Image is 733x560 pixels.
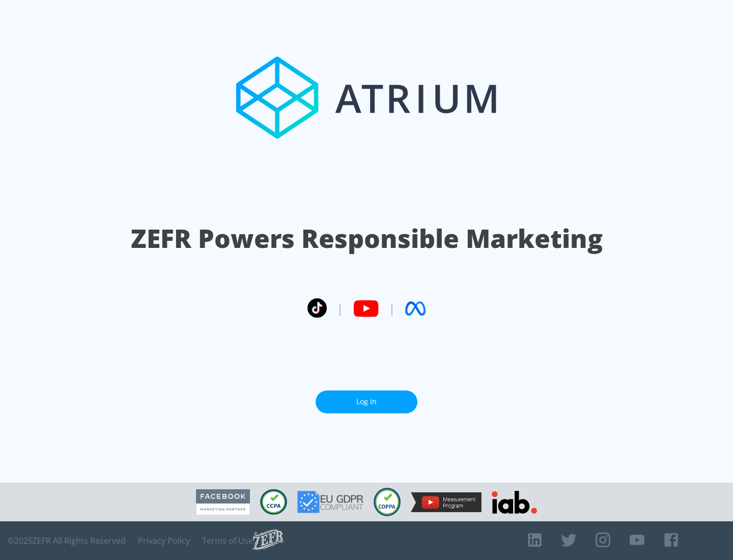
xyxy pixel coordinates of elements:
img: CCPA Compliant [260,489,287,515]
img: GDPR Compliant [297,491,363,513]
img: YouTube Measurement Program [411,492,482,512]
a: Log In [316,390,417,413]
img: Facebook Marketing Partner [196,489,250,515]
h1: ZEFR Powers Responsible Marketing [131,221,603,256]
span: | [337,301,343,316]
span: © 2025 ZEFR All Rights Reserved [8,536,126,546]
img: COPPA Compliant [374,488,401,516]
a: Terms of Use [202,536,253,546]
span: | [389,301,395,316]
a: Privacy Policy [138,536,190,546]
img: IAB [492,491,537,514]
